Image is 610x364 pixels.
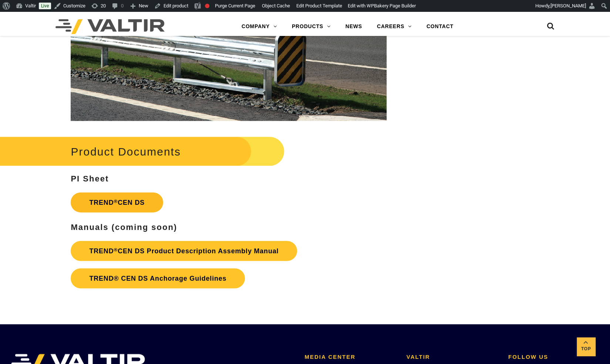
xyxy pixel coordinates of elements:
[234,19,284,34] a: COMPANY
[407,354,497,360] h2: VALTIR
[338,19,370,34] a: NEWS
[205,4,209,8] div: Focus keyphrase not set
[55,19,165,34] img: Valtir
[577,345,595,353] span: Top
[71,223,177,232] strong: Manuals (coming soon)
[577,337,595,356] a: Top
[71,241,297,261] a: TREND®CEN DS Product Description Assembly Manual
[550,3,586,9] span: [PERSON_NAME]
[114,198,118,204] sup: ®
[71,268,245,288] a: TREND® CEN DS Anchorage Guidelines
[304,354,395,360] h2: MEDIA CENTER
[71,193,163,213] a: TREND®CEN DS
[370,19,419,34] a: CAREERS
[508,354,599,360] h2: FOLLOW US
[419,19,461,34] a: CONTACT
[284,19,338,34] a: PRODUCTS
[71,174,109,183] strong: PI Sheet
[114,247,118,253] sup: ®
[39,3,51,9] a: Live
